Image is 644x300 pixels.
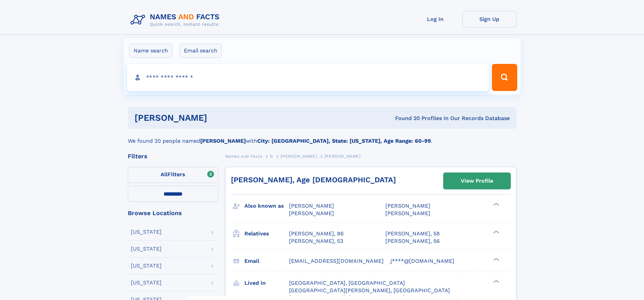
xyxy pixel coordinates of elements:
h3: Also known as [244,200,289,212]
div: [US_STATE] [131,229,162,235]
label: Filters [128,167,218,183]
h3: Email [244,255,289,267]
a: [PERSON_NAME] [281,152,317,160]
span: [GEOGRAPHIC_DATA][PERSON_NAME], [GEOGRAPHIC_DATA] [289,287,450,294]
label: Name search [129,44,172,58]
h3: Lived in [244,277,289,289]
div: Browse Locations [128,210,218,216]
span: All [161,171,168,178]
a: D [270,152,273,160]
span: [PERSON_NAME] [385,210,430,216]
b: [PERSON_NAME] [200,138,246,144]
a: [PERSON_NAME], Age [DEMOGRAPHIC_DATA] [231,176,396,184]
h3: Relatives [244,228,289,239]
a: Names and Facts [225,152,262,160]
label: Email search [180,44,222,58]
div: ❯ [492,257,500,261]
b: City: [GEOGRAPHIC_DATA], State: [US_STATE], Age Range: 60-99 [257,138,431,144]
span: [PERSON_NAME] [385,203,430,209]
span: [PERSON_NAME] [281,154,317,159]
span: [PERSON_NAME] [289,203,334,209]
div: ❯ [492,279,500,283]
a: [PERSON_NAME], 58 [385,230,440,237]
span: [PERSON_NAME] [289,210,334,216]
a: Log In [408,11,462,27]
h1: [PERSON_NAME] [135,114,301,122]
input: search input [127,64,489,91]
span: D [270,154,273,159]
div: ❯ [492,230,500,234]
div: View Profile [461,173,493,189]
a: View Profile [444,173,510,189]
div: ❯ [492,202,500,207]
div: Found 20 Profiles In Our Records Database [301,115,510,122]
a: [PERSON_NAME], 86 [289,230,344,237]
span: [EMAIL_ADDRESS][DOMAIN_NAME] [289,258,384,264]
span: [GEOGRAPHIC_DATA], [GEOGRAPHIC_DATA] [289,280,405,286]
img: Logo Names and Facts [128,11,225,29]
div: [US_STATE] [131,263,162,269]
div: [US_STATE] [131,246,162,252]
div: We found 20 people named with . [128,129,517,145]
button: Search Button [492,64,517,91]
a: [PERSON_NAME], 53 [289,237,343,245]
span: [PERSON_NAME] [325,154,361,159]
a: [PERSON_NAME], 56 [385,237,440,245]
div: Filters [128,153,218,159]
div: [US_STATE] [131,280,162,285]
a: Sign Up [462,11,517,27]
